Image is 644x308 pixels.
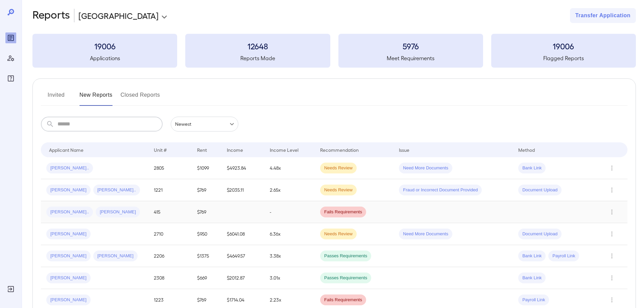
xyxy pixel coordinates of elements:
td: 6.36x [264,223,315,245]
span: Passes Requirements [320,253,371,259]
button: New Reports [79,90,113,106]
span: Document Upload [518,231,562,237]
summary: 19006Applications12648Reports Made5976Meet Requirements19006Flagged Reports [32,34,636,68]
td: $669 [192,267,221,289]
span: Document Upload [518,187,562,193]
button: Row Actions [606,207,617,217]
span: Needs Review [320,231,357,237]
div: Applicant Name [49,146,84,154]
h5: Applications [32,54,177,62]
h5: Meet Requirements [338,54,483,62]
button: Row Actions [606,294,617,305]
td: $950 [192,223,221,245]
span: Fraud or Incorrect Document Provided [399,187,482,193]
td: $2035.11 [221,179,264,201]
td: 4.48x [264,157,315,179]
td: 2710 [148,223,191,245]
td: $1099 [192,157,221,179]
td: 415 [148,201,191,223]
h3: 12648 [185,41,330,51]
p: [GEOGRAPHIC_DATA] [78,10,159,21]
span: Fails Requirements [320,297,366,303]
span: [PERSON_NAME] [46,253,91,259]
button: Row Actions [606,273,617,283]
div: Newest [171,117,238,132]
span: Bank Link [518,165,546,171]
td: - [264,201,315,223]
span: Need More Documents [399,165,452,171]
div: Recommendation [320,146,359,154]
button: Invited [41,90,71,106]
span: Fails Requirements [320,209,366,215]
td: 2206 [148,245,191,267]
span: Bank Link [518,253,546,259]
td: $6041.08 [221,223,264,245]
span: [PERSON_NAME] [96,209,140,215]
td: $1375 [192,245,221,267]
div: FAQ [5,73,16,84]
button: Closed Reports [121,90,160,106]
span: [PERSON_NAME] [46,187,91,193]
td: 2.65x [264,179,315,201]
span: [PERSON_NAME] [46,275,91,281]
td: $4649.57 [221,245,264,267]
td: 2805 [148,157,191,179]
button: Row Actions [606,229,617,239]
h3: 5976 [338,41,483,51]
h5: Flagged Reports [491,54,636,62]
div: Method [518,146,535,154]
span: Need More Documents [399,231,452,237]
span: Payroll Link [548,253,579,259]
div: Income [227,146,243,154]
div: Rent [197,146,208,154]
div: Unit # [154,146,167,154]
span: Needs Review [320,165,357,171]
div: Issue [399,146,410,154]
div: Reports [5,32,16,43]
td: $2012.87 [221,267,264,289]
h2: Reports [32,8,70,23]
span: [PERSON_NAME].. [93,187,140,193]
span: [PERSON_NAME] [46,231,91,237]
h5: Reports Made [185,54,330,62]
td: $769 [192,201,221,223]
td: $769 [192,179,221,201]
div: Log Out [5,284,16,294]
td: 1221 [148,179,191,201]
button: Row Actions [606,251,617,261]
button: Row Actions [606,163,617,173]
td: 3.38x [264,245,315,267]
span: [PERSON_NAME].. [46,209,93,215]
td: 3.01x [264,267,315,289]
span: Payroll Link [518,297,549,303]
h3: 19006 [32,41,177,51]
span: Bank Link [518,275,546,281]
div: Income Level [270,146,299,154]
div: Manage Users [5,53,16,64]
span: [PERSON_NAME] [93,253,138,259]
span: [PERSON_NAME] [46,297,91,303]
span: Needs Review [320,187,357,193]
h3: 19006 [491,41,636,51]
span: [PERSON_NAME].. [46,165,93,171]
td: 2308 [148,267,191,289]
span: Passes Requirements [320,275,371,281]
button: Transfer Application [570,8,636,23]
button: Row Actions [606,185,617,195]
td: $4923.84 [221,157,264,179]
